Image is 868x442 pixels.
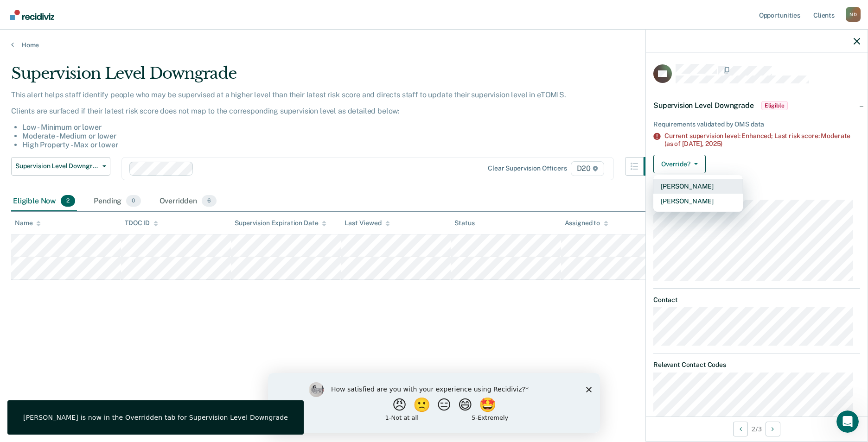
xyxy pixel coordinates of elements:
span: Eligible [761,101,788,110]
span: 6 [202,195,217,207]
button: [PERSON_NAME] [653,179,743,194]
div: Pending [92,191,142,212]
div: [PERSON_NAME] is now in the Overridden tab for Supervision Level Downgrade [23,413,288,422]
p: Clients are surfaced if their latest risk score does not map to the corresponding supervision lev... [11,107,662,115]
button: Override? [653,155,706,173]
p: This alert helps staff identify people who may be supervised at a higher level than their latest ... [11,90,662,99]
div: N D [846,7,861,22]
div: Overridden [158,191,219,212]
img: Recidiviz [10,10,54,20]
span: 2 [61,195,75,207]
div: Supervision Level Downgrade [11,64,662,90]
li: Low - Minimum or lower [22,123,662,132]
dt: Contact [653,296,860,304]
dt: Supervision [653,188,860,196]
iframe: Intercom live chat [836,410,859,433]
span: D20 [571,161,604,176]
iframe: Survey by Kim from Recidiviz [268,373,600,433]
div: Requirements validated by OMS data [653,120,860,128]
button: [PERSON_NAME] [653,194,743,208]
button: Next Opportunity [766,422,780,436]
span: 0 [126,195,140,207]
div: Last Viewed [345,219,389,227]
span: Supervision Level Downgrade [653,101,754,110]
div: Current supervision level: Enhanced; Last risk score: Moderate (as of [DATE], [664,132,860,148]
span: Supervision Level Downgrade [15,162,99,170]
div: Supervision Level DowngradeEligible [646,91,868,120]
li: Moderate - Medium or lower [22,132,662,140]
div: 2 / 3 [646,417,868,441]
div: TDOC ID [125,219,158,227]
div: Supervision Expiration Date [235,219,326,227]
div: Name [15,219,41,227]
a: Home [11,41,857,49]
div: Clear supervision officers [488,164,567,172]
dt: Relevant Contact Codes [653,361,860,369]
div: Eligible Now [11,191,77,212]
button: Previous Opportunity [733,422,748,436]
div: Status [454,219,474,227]
div: Assigned to [565,219,608,227]
span: 2025) [705,140,722,147]
li: High Property - Max or lower [22,140,662,149]
button: Profile dropdown button [846,7,861,22]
